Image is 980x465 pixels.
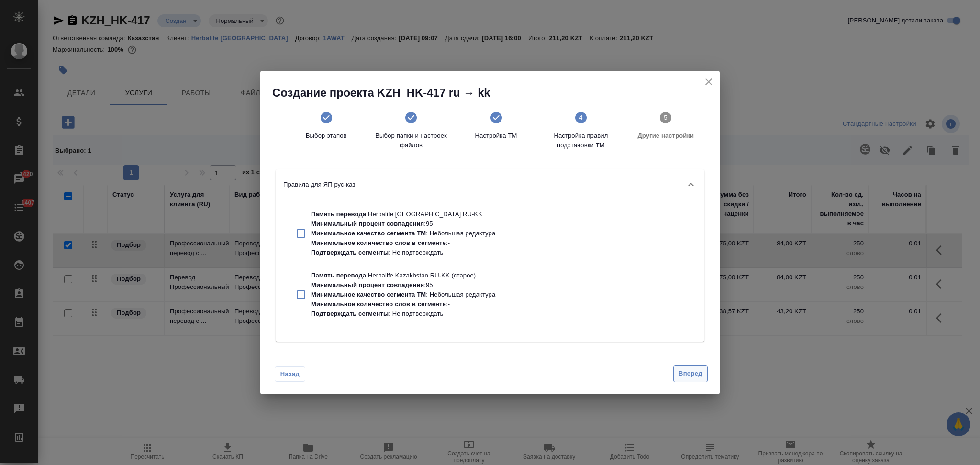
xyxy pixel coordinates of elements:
p: Минимальный процент совпадения [311,281,424,288]
div: Память перевода:Herbalife [GEOGRAPHIC_DATA] RU-KKМинимальный процент совпадения:95Минимальное кач... [283,208,503,259]
text: 5 [664,114,668,121]
p: : 95 [311,219,495,229]
span: Настройка ТМ [457,131,535,141]
p: Подтверждать сегменты [311,310,389,317]
p: : 95 [311,280,495,290]
p: : Не подтверждать [311,248,495,257]
span: Настройка правил подстановки TM [542,131,619,150]
p: : Не подтверждать [311,309,495,319]
p: Минимальное количество слов в сегменте [311,239,446,246]
span: Назад [280,369,300,379]
span: Выбор этапов [288,131,365,141]
p: Минимальное качество сегмента ТМ [311,291,426,298]
button: Вперед [673,365,708,382]
p: : Небольшая редактура [311,290,495,299]
div: Правила для ЯП рус-каз [276,169,704,200]
p: : Herbalife [GEOGRAPHIC_DATA] RU-KK [311,210,495,219]
p: Минимальное количество слов в сегменте [311,300,446,308]
p: Память перевода [311,272,366,279]
span: Другие настройки [627,131,704,141]
p: Правила для ЯП рус-каз [283,180,356,189]
button: Назад [275,366,305,382]
p: Минимальное качество сегмента ТМ [311,230,426,237]
div: Память перевода:Herbalife Kazakhstan RU-KK (старое)Минимальный процент совпадения:95Минимальное к... [283,269,503,321]
p: Минимальный процент совпадения [311,220,424,227]
text: 4 [579,114,582,121]
span: Вперед [679,368,702,379]
p: : Herbalife Kazakhstan RU-KK (старое) [311,271,495,280]
span: Выбор папки и настроек файлов [372,131,449,150]
div: Правила для ЯП рус-каз [276,200,704,342]
p: : - [311,238,495,248]
p: : Небольшая редактура [311,229,495,238]
p: : - [311,299,495,309]
button: close [702,75,716,89]
p: Память перевода [311,210,366,218]
h2: Создание проекта KZH_HK-417 ru → kk [272,85,720,100]
p: Подтверждать сегменты [311,249,389,256]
